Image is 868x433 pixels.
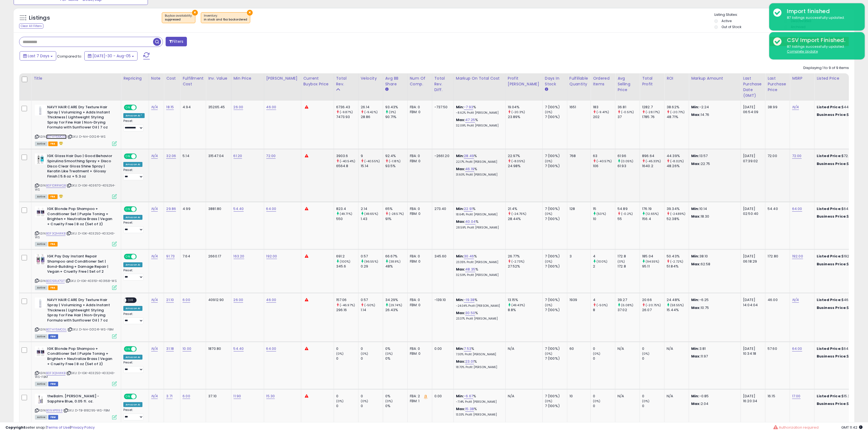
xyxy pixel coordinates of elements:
[508,164,542,169] div: 24.98%
[667,164,689,169] div: 48.26%
[410,105,428,110] div: FBA: 0
[642,206,664,211] div: 176.19
[434,76,451,93] div: Total Rev. Diff.
[151,104,158,110] a: N/A
[545,110,553,114] small: (0%)
[646,212,659,216] small: (12.65%)
[93,53,131,59] span: [DATE]-30 - Aug-05
[465,166,474,172] a: 46.19
[618,115,640,119] div: 37
[691,214,736,219] p: 18.30
[792,346,802,351] a: 64.00
[593,105,615,110] div: 183
[792,254,803,259] a: 192.00
[783,44,861,54] div: 87 listings successfully updated.
[165,14,192,22] span: Buybox availability :
[361,164,383,169] div: 15.14
[136,154,145,159] span: OFF
[593,154,615,158] div: 63
[714,12,854,17] p: Listing States:
[340,212,352,216] small: (49.71%)
[46,371,65,375] a: B0F3Q1HWKB
[817,153,842,158] b: Listed Price:
[646,159,661,163] small: (-45.33%)
[151,153,158,159] a: N/A
[361,76,381,81] div: Velocity
[48,142,58,146] span: FBA
[123,119,145,131] div: Preset:
[266,76,299,81] div: [PERSON_NAME]
[456,105,501,115] div: %
[545,115,567,119] div: 7 (100%)
[361,206,383,211] div: 2.14
[545,206,567,211] div: 7 (100%)
[691,206,699,211] strong: Min:
[621,212,633,216] small: (-0.2%)
[166,297,174,303] a: 21.10
[456,111,501,115] p: -8.62% Profit [PERSON_NAME]
[123,113,145,118] div: Amazon AI *
[434,105,449,110] div: -737.50
[691,112,736,117] p: 14.76
[46,408,62,413] a: B09XP11193
[792,76,812,81] div: MSRP
[691,76,738,81] div: Markup Amount
[817,214,847,219] b: Business Price:
[166,393,172,399] a: 3.71
[817,105,862,110] div: $44.43
[456,118,501,128] div: %
[234,104,243,110] a: 26.00
[667,154,689,158] div: 44.39%
[691,214,701,219] strong: Max:
[465,406,474,412] a: 15.38
[166,346,174,351] a: 31.18
[123,76,147,81] div: Repricing
[35,242,47,246] span: All listings currently available for purchase on Amazon
[47,206,114,228] b: IGK Blonde Pop Shampoo + Conditioner Set | Purple Toning + Brighten + Neutralize Brass | Vegan + ...
[71,425,95,430] a: Privacy Policy
[642,164,664,169] div: 1640.2
[508,115,542,119] div: 23.89%
[234,153,242,159] a: 61.20
[208,76,229,81] div: Inv. value
[410,159,428,164] div: FBM: 0
[336,164,358,169] div: 6564.8
[234,254,244,259] a: 163.20
[266,254,277,259] a: 192.00
[57,54,82,59] span: Compared to:
[670,212,685,216] small: (-24.89%)
[336,206,358,211] div: 823.4
[803,65,849,71] div: Displaying 1 to 9 of 9 items
[456,154,501,164] div: %
[361,105,383,110] div: 26.14
[456,124,501,128] p: 32.09% Profit [PERSON_NAME]
[569,105,586,110] div: 1651
[691,154,736,158] p: 13.57
[743,206,761,216] div: [DATE] 02:50:40
[768,76,788,93] div: Last Purchase Price
[165,18,192,22] div: suppressed
[464,297,475,303] a: -19.38
[456,104,464,110] b: Min:
[790,73,815,101] th: CSV column name: cust_attr_1_MSRP
[508,105,542,110] div: 19.04%
[670,110,685,114] small: (-20.71%)
[691,161,701,166] strong: Max:
[336,216,358,221] div: 550
[511,110,525,114] small: (-20.3%)
[792,297,799,303] a: N/A
[642,216,664,221] div: 156.4
[511,159,525,163] small: (-8.05%)
[208,206,227,211] div: 3881.80
[389,159,401,163] small: (-1.18%)
[465,359,474,364] a: 23.01
[364,212,378,216] small: (49.65%)
[667,76,687,81] div: ROI
[618,105,640,110] div: 36.81
[569,76,588,87] div: Fulfillable Quantity
[768,206,786,211] div: 54.40
[29,14,50,22] h5: Listings
[410,206,428,211] div: FBA: 0
[646,110,660,114] small: (-28.17%)
[545,154,567,158] div: 7 (100%)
